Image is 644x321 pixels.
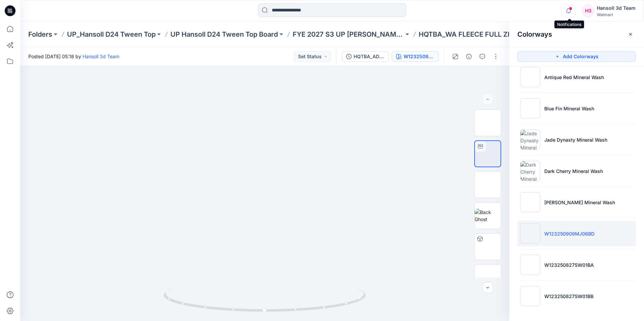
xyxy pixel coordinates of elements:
p: Blue Fin Mineral Wash [544,105,594,112]
a: UP Hansoll D24 Tween Top Board [170,30,278,39]
img: Brown Savanna Mineral Wash [520,192,540,212]
div: H3 [582,5,594,17]
button: Add Colorways [517,51,636,62]
img: Jade Dynasty Mineral Wash [520,130,540,150]
div: Walmart [597,12,636,17]
img: W123250909MJ06BD [520,223,540,244]
div: Hansoll 3d Team [597,4,636,12]
img: Back Ghost [475,209,501,223]
img: Antique Red Mineral Wash [520,67,540,87]
span: Posted [DATE] 05:18 by [28,53,119,60]
a: FYE 2027 S3 UP [PERSON_NAME] TOP [293,30,404,39]
img: Dark Cherry Mineral Wash [520,161,540,181]
p: [PERSON_NAME] Mineral Wash [544,199,615,206]
div: W123250909MJ06BD [404,53,434,60]
img: W123250827SW01BA [520,255,540,275]
a: Folders [28,30,52,39]
a: Hansoll 3d Team [83,53,119,59]
button: W123250909MJ06BD [392,51,439,62]
p: W123250909MJ06BD [544,230,594,237]
a: UP_Hansoll D24 Tween Top [67,30,156,39]
p: Antique Red Mineral Wash [544,74,604,81]
button: HQTBA_ADM FC_WA FLEECE FULL ZIP [342,51,389,62]
h2: Colorways [517,30,552,38]
p: W123250827SW01BB [544,293,593,300]
img: W123250827SW01BB [520,286,540,306]
p: HQTBA_WA FLEECE FULL ZIP [419,30,514,39]
p: Dark Cherry Mineral Wash [544,168,603,175]
img: Blue Fin Mineral Wash [520,98,540,118]
div: HQTBA_ADM FC_WA FLEECE FULL ZIP [354,53,385,60]
p: Jade Dynasty Mineral Wash [544,136,607,143]
p: W123250827SW01BA [544,261,594,269]
button: Details [463,51,474,62]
